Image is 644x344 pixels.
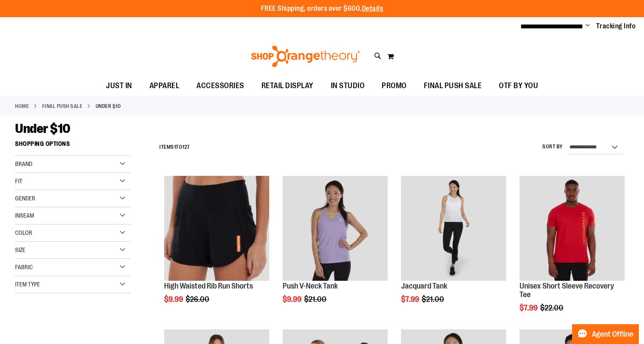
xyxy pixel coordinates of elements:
img: Shop Orangetheory [250,46,361,67]
img: High Waisted Rib Run Shorts [164,176,269,281]
span: Color [15,229,32,236]
span: 127 [182,144,190,150]
span: Fabric [15,264,33,270]
a: Jacquard Tank [401,282,447,290]
span: Agent Offline [592,330,633,338]
div: product [160,172,274,326]
h2: Items to [159,141,190,154]
label: Sort By [542,143,563,150]
a: FINAL PUSH SALE [42,102,83,110]
span: $21.00 [422,295,445,304]
img: Product image for Push V-Neck Tank [283,176,388,281]
span: Fit [15,178,22,184]
a: Home [15,102,29,110]
a: Product image for Push V-Neck Tank [283,176,388,282]
div: product [278,172,392,326]
img: Product image for Unisex Short Sleeve Recovery Tee [520,176,625,281]
a: Product image for Unisex Short Sleeve Recovery Tee [520,176,625,282]
span: FINAL PUSH SALE [424,76,482,95]
strong: Under $10 [96,102,121,110]
span: Item Type [15,281,40,288]
span: $22.00 [540,304,565,312]
a: High Waisted Rib Run Shorts [164,176,269,282]
span: Under $10 [15,121,70,136]
a: Details [362,5,383,12]
a: Front view of Jacquard Tank [401,176,506,282]
span: JUST IN [106,76,132,95]
span: APPAREL [149,76,180,95]
a: Push V-Neck Tank [283,282,338,290]
div: product [515,172,629,334]
span: IN STUDIO [331,76,365,95]
span: PROMO [382,76,407,95]
button: Agent Offline [572,324,639,344]
strong: Shopping Options [15,136,131,156]
span: Brand [15,160,32,167]
div: product [397,172,510,326]
a: Unisex Short Sleeve Recovery Tee [520,282,614,299]
span: Size [15,246,25,253]
p: FREE Shipping, orders over $600. [261,4,383,14]
button: Account menu [585,22,590,31]
span: $9.99 [283,295,303,304]
a: Tracking Info [596,21,636,31]
span: ACCESSORIES [196,76,244,95]
span: $7.99 [520,304,539,312]
span: $9.99 [164,295,184,304]
span: RETAIL DISPLAY [261,76,314,95]
a: High Waisted Rib Run Shorts [164,282,253,290]
span: OTF BY YOU [499,76,538,95]
span: $21.00 [304,295,328,304]
img: Front view of Jacquard Tank [401,176,506,281]
span: $7.99 [401,295,420,304]
span: Inseam [15,212,34,219]
span: $26.00 [186,295,211,304]
span: Gender [15,195,35,202]
span: 1 [174,144,176,150]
